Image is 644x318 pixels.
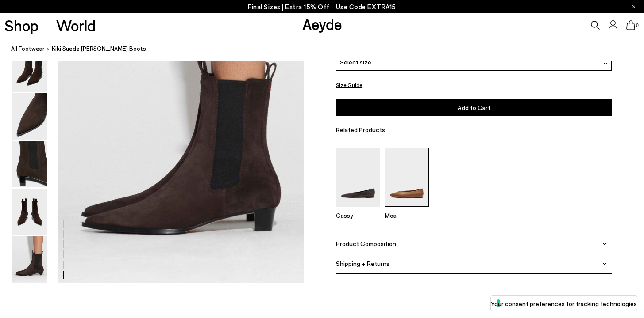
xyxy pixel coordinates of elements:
[12,141,47,187] img: Kiki Suede Chelsea Boots - Image 4
[12,93,47,140] img: Kiki Suede Chelsea Boots - Image 3
[12,189,47,235] img: Kiki Suede Chelsea Boots - Image 5
[602,127,607,132] img: svg%3E
[336,126,385,133] span: Related Products
[4,18,39,33] a: Shop
[11,37,644,61] nav: breadcrumb
[602,241,607,246] img: svg%3E
[491,296,637,311] button: Your consent preferences for tracking technologies
[336,148,380,206] img: Cassy Pointed-Toe Flats
[12,45,47,92] img: Kiki Suede Chelsea Boots - Image 2
[458,103,490,111] span: Add to Cart
[302,15,342,33] a: Aeyde
[385,200,429,219] a: Moa Pointed-Toe Flats Moa
[11,44,45,53] a: All Footwear
[336,3,396,11] span: Navigate to /collections/ss25-final-sizes
[52,44,146,53] span: Kiki Suede [PERSON_NAME] Boots
[635,23,640,28] span: 0
[12,236,47,283] img: Kiki Suede Chelsea Boots - Image 6
[602,261,607,265] img: svg%3E
[336,200,380,219] a: Cassy Pointed-Toe Flats Cassy
[248,1,396,12] p: Final Sizes | Extra 15% Off
[336,99,612,115] button: Add to Cart
[603,61,608,65] img: svg%3E
[385,148,429,206] img: Moa Pointed-Toe Flats
[385,211,429,219] p: Moa
[336,79,362,90] button: Size Guide
[336,211,380,219] p: Cassy
[340,57,371,66] span: Select size
[491,299,637,308] label: Your consent preferences for tracking technologies
[336,240,396,247] span: Product Composition
[56,18,96,33] a: World
[336,260,389,267] span: Shipping + Returns
[626,20,635,30] a: 0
